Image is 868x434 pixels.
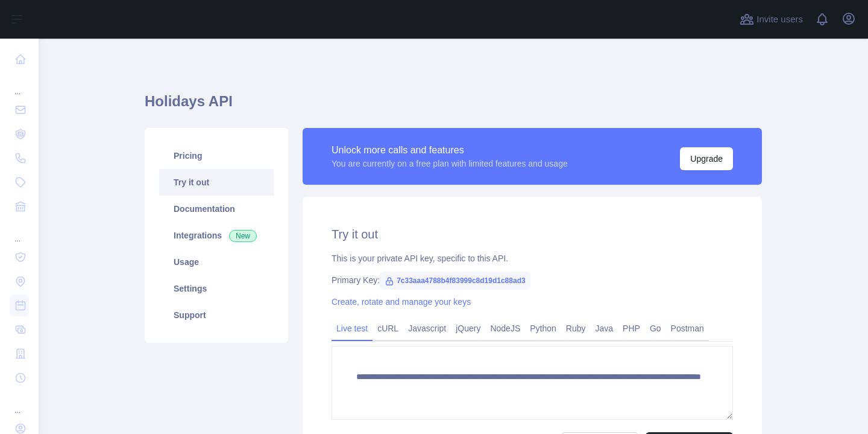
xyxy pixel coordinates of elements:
[403,319,451,338] a: Javascript
[145,92,762,121] h1: Holidays API
[159,222,274,249] a: Integrations New
[10,391,29,415] div: ...
[618,319,645,338] a: PHP
[10,220,29,244] div: ...
[159,249,274,275] a: Usage
[332,158,568,170] div: You are currently on a free plan with limited features and usage
[332,297,471,307] a: Create, rotate and manage your keys
[229,230,257,242] span: New
[380,272,530,290] span: 7c33aaa4788b4f83999c8d19d1c88ad3
[485,319,525,338] a: NodeJS
[159,275,274,302] a: Settings
[332,274,733,286] div: Primary Key:
[645,319,666,338] a: Go
[666,319,709,338] a: Postman
[525,319,561,338] a: Python
[737,10,805,29] button: Invite users
[591,319,618,338] a: Java
[332,319,373,338] a: Live test
[680,147,733,170] button: Upgrade
[332,252,733,264] div: This is your private API key, specific to this API.
[10,72,29,97] div: ...
[332,226,733,243] h2: Try it out
[159,196,274,222] a: Documentation
[159,302,274,328] a: Support
[159,142,274,169] a: Pricing
[561,319,591,338] a: Ruby
[332,143,568,158] div: Unlock more calls and features
[451,319,485,338] a: jQuery
[159,169,274,196] a: Try it out
[373,319,403,338] a: cURL
[756,13,803,27] span: Invite users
